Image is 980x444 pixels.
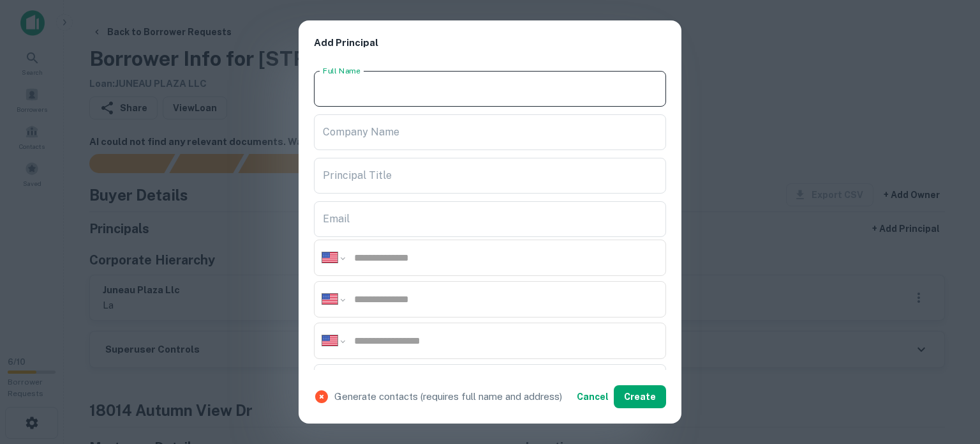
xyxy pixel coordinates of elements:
p: Generate contacts (requires full name and address) [334,389,562,404]
label: Full Name [323,65,360,76]
h2: Add Principal [299,20,681,66]
button: Create [614,385,666,408]
button: Cancel [572,385,614,408]
iframe: Chat Widget [916,342,980,403]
